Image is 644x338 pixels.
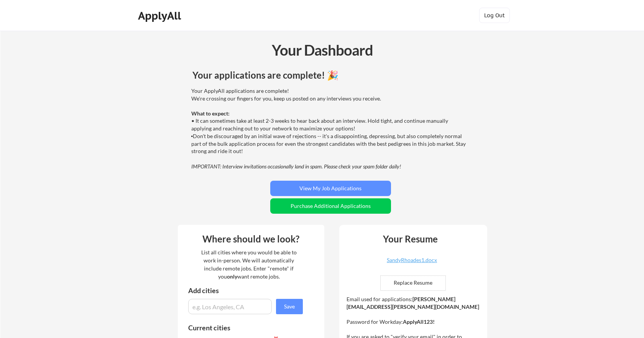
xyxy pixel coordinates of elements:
div: Where should we look? [180,234,322,244]
div: Add cities [188,287,305,294]
button: View My Job Applications [270,181,391,196]
div: Current cities [188,324,294,331]
button: Save [276,299,303,314]
font: • [191,134,193,139]
div: Your Dashboard [1,39,644,61]
div: ApplyAll [138,9,183,22]
div: Your Resume [373,234,449,244]
strong: [PERSON_NAME][EMAIL_ADDRESS][PERSON_NAME][DOMAIN_NAME] [347,296,479,310]
a: SandyRhoades1.docx [366,257,458,269]
button: Purchase Additional Applications [270,198,391,214]
strong: What to expect: [191,110,230,117]
strong: ApplyAll123! [403,318,435,325]
div: Your applications are complete! 🎉 [192,71,469,80]
strong: only [227,273,237,280]
button: Log Out [479,8,510,23]
div: Your ApplyAll applications are complete! We're crossing our fingers for you, keep us posted on an... [191,87,468,170]
em: IMPORTANT: Interview invitations occasionally land in spam. Please check your spam folder daily! [191,163,401,170]
div: List all cities where you would be able to work in-person. We will automatically include remote j... [196,248,302,280]
div: SandyRhoades1.docx [366,257,458,263]
input: e.g. Los Angeles, CA [188,299,272,314]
